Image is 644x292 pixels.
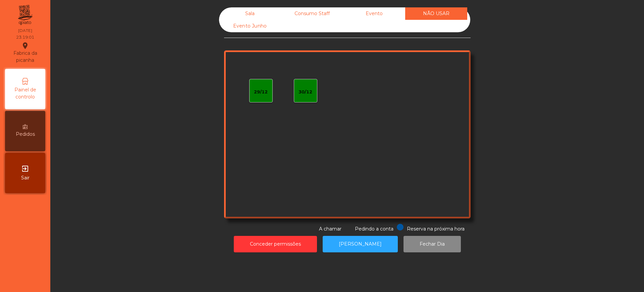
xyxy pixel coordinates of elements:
div: Sala [219,7,281,20]
div: Fabrica da picanha [5,42,45,64]
i: location_on [21,42,29,50]
span: Pedidos [16,131,35,138]
div: 23:19:01 [16,34,34,40]
img: qpiato [17,3,33,27]
button: [PERSON_NAME] [323,236,398,252]
span: Painel de controlo [7,86,44,100]
div: [DATE] [18,28,32,34]
i: exit_to_app [21,165,29,173]
div: Consumo Staff [281,7,343,20]
button: Conceder permissões [234,236,317,252]
div: 29/12 [254,89,268,95]
div: Evento Junho [219,20,281,32]
div: NÃO USAR [405,7,467,20]
span: A chamar [319,226,341,232]
span: Reserva na próxima hora [407,226,465,232]
span: Pedindo a conta [355,226,393,232]
div: Evento [343,7,405,20]
button: Fechar Dia [404,236,461,252]
div: 30/12 [299,89,312,95]
span: Sair [21,174,30,181]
